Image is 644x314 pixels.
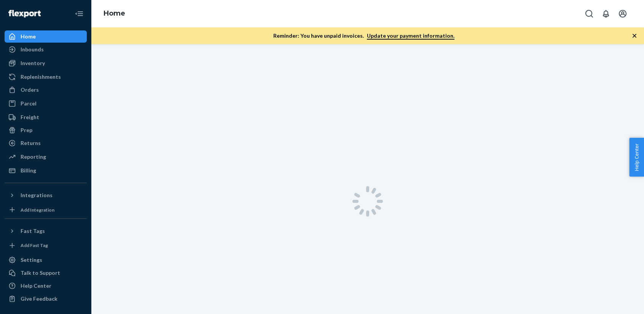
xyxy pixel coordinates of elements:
[615,6,630,21] button: Open account menu
[97,3,131,25] ol: breadcrumbs
[21,256,42,264] div: Settings
[104,9,125,18] a: Home
[21,100,37,107] div: Parcel
[5,57,87,69] a: Inventory
[5,254,87,266] a: Settings
[5,84,87,96] a: Orders
[21,207,54,213] div: Add Integration
[72,6,87,21] button: Close Navigation
[21,126,32,134] div: Prep
[5,225,87,237] button: Fast Tags
[5,280,87,292] a: Help Center
[21,73,61,81] div: Replenishments
[5,43,87,56] a: Inbounds
[5,30,87,43] a: Home
[5,267,87,279] a: Talk to Support
[5,189,87,201] button: Integrations
[5,124,87,136] a: Prep
[5,71,87,83] a: Replenishments
[629,138,644,177] button: Help Center
[21,153,46,161] div: Reporting
[273,32,454,40] p: Reminder: You have unpaid invoices.
[21,46,44,53] div: Inbounds
[367,32,454,40] a: Update your payment information.
[598,6,614,21] button: Open notifications
[5,293,87,305] button: Give Feedback
[21,295,57,303] div: Give Feedback
[21,139,41,147] div: Returns
[21,282,51,290] div: Help Center
[21,33,36,40] div: Home
[5,240,87,251] a: Add Fast Tag
[21,113,39,121] div: Freight
[21,167,36,174] div: Billing
[5,204,87,215] a: Add Integration
[5,164,87,177] a: Billing
[21,227,45,235] div: Fast Tags
[5,97,87,110] a: Parcel
[21,191,53,199] div: Integrations
[21,269,60,277] div: Talk to Support
[21,59,45,67] div: Inventory
[5,151,87,163] a: Reporting
[582,6,597,21] button: Open Search Box
[5,137,87,149] a: Returns
[8,10,41,18] img: Flexport logo
[21,86,39,94] div: Orders
[21,242,48,249] div: Add Fast Tag
[5,111,87,123] a: Freight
